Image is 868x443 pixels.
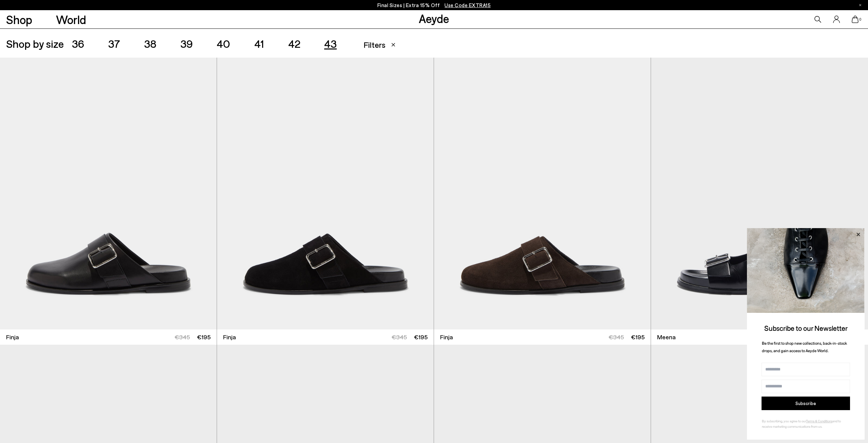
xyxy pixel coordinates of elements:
span: €195 [197,333,211,341]
img: Meena Leather Sandals [651,58,868,329]
span: 38 [144,37,156,50]
span: 37 [108,37,120,50]
span: 0 [859,18,862,21]
span: Navigate to /collections/ss25-final-sizes [445,2,491,8]
span: Finja [440,333,453,341]
span: 41 [254,37,264,50]
span: Finja [223,333,236,341]
span: 40 [217,37,230,50]
img: Finja Leather Slides [217,58,434,329]
span: Shop by size [6,38,64,49]
span: €345 [175,333,190,341]
span: €345 [392,333,407,341]
span: 39 [180,37,193,50]
a: 0 [852,16,859,23]
span: €195 [631,333,645,341]
span: Meena [657,333,676,341]
a: Shop [6,14,32,25]
span: €345 [609,333,624,341]
button: Subscribe [762,397,850,410]
span: 36 [72,37,84,50]
span: 42 [288,37,300,50]
span: Be the first to shop new collections, back-in-stock drops, and gain access to Aeyde World. [762,341,847,353]
a: World [56,14,86,25]
img: Finja Leather Slides [434,58,651,329]
span: Subscribe to our Newsletter [764,324,848,332]
a: Aeyde [419,11,449,25]
a: Terms & Conditions [806,419,832,423]
span: Filters [363,40,386,49]
a: Finja €345 €195 [217,329,434,345]
span: Finja [6,333,19,341]
a: Finja €345 €195 [434,329,651,345]
span: By subscribing, you agree to our [762,419,806,423]
span: €195 [414,333,428,341]
span: 43 [324,37,337,50]
a: Meena €345 €175 [651,329,868,345]
p: Final Sizes | Extra 15% Off [377,1,491,9]
img: ca3f721fb6ff708a270709c41d776025.jpg [747,228,865,313]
